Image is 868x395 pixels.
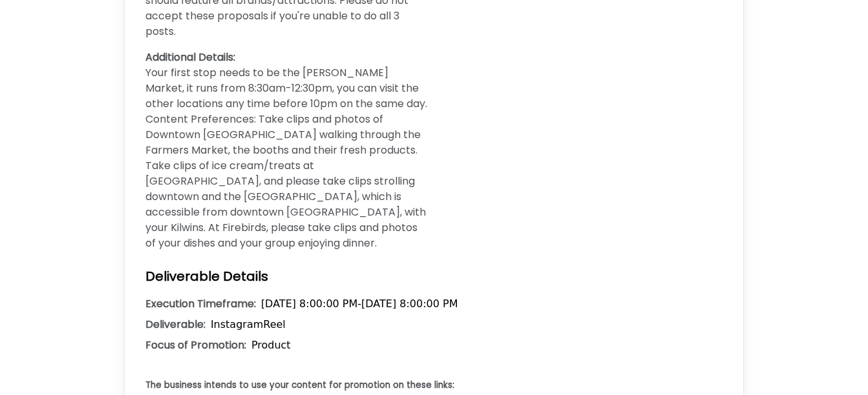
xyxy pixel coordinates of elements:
[261,296,458,312] p: [DATE] 8:00:00 PM - [DATE] 8:00:00 PM
[145,267,723,286] h2: Deliverable Details
[145,296,256,312] h3: Execution Timeframe:
[145,317,206,332] h3: Deliverable:
[211,317,286,332] p: Instagram Reel
[145,379,723,392] p: The business intends to use your content for promotion on these links:
[145,50,429,65] h3: Additional Details:
[145,338,246,353] h3: Focus of Promotion:
[145,65,427,250] p: Your first stop needs to be the [PERSON_NAME] Market, it runs from 8:30am-12:30pm, you can visit ...
[251,338,291,353] p: Product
